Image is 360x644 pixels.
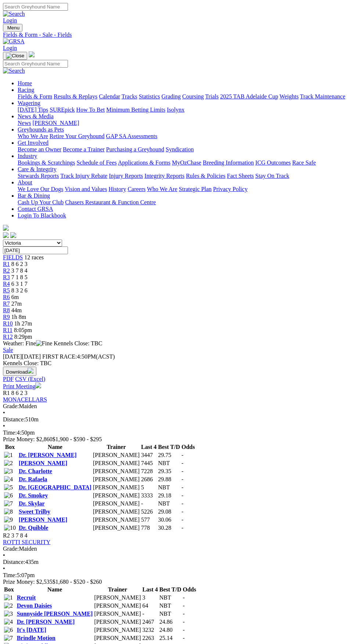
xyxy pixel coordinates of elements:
[3,416,25,422] span: Distance:
[19,525,48,531] a: Dr. Quibble
[183,611,184,617] span: -
[17,627,46,633] a: It's [DATE]
[3,360,357,367] div: Kennels Close: TBC
[4,500,13,507] img: 7
[4,484,13,491] img: 5
[17,594,36,601] a: Recruit
[19,492,48,499] a: Dr. Smokey
[11,307,22,313] span: 44m
[54,93,97,100] a: Results & Replays
[159,634,182,642] td: 25.14
[18,159,75,166] a: Bookings & Scratchings
[19,517,67,523] a: [PERSON_NAME]
[183,619,184,625] span: -
[142,602,158,609] td: 64
[4,525,16,531] img: 10
[11,532,28,539] span: 3 7 8 4
[3,281,10,287] a: R4
[158,484,180,491] td: NBT
[159,602,182,609] td: NBT
[158,516,180,524] td: 30.06
[3,247,68,254] input: Select date
[181,452,183,458] span: -
[3,390,10,396] span: R1
[3,347,13,353] a: Sale
[19,468,52,474] a: Dr. Charlotte
[3,327,12,333] a: R11
[11,301,22,307] span: 27m
[158,508,180,515] td: 29.08
[158,524,180,532] td: 30.28
[54,340,102,346] span: Kennels Close: TBC
[172,159,201,166] a: MyOzChase
[181,476,183,482] span: -
[158,500,180,507] td: NBT
[3,572,357,579] div: 5:07pm
[3,334,13,340] a: R12
[158,492,180,499] td: 29.18
[53,436,102,442] span: $1,900 - $590 - $295
[3,376,14,382] a: PDF
[3,403,357,410] div: Maiden
[93,476,140,483] td: [PERSON_NAME]
[18,120,357,126] div: News & Media
[11,390,28,396] span: 8 6 2 3
[3,429,17,436] span: Time:
[106,107,165,113] a: Minimum Betting Limits
[141,484,157,491] td: 5
[3,38,25,45] img: GRSA
[3,11,25,17] img: Search
[183,602,184,609] span: -
[205,93,219,100] a: Trials
[93,492,140,499] td: [PERSON_NAME]
[3,546,357,552] div: Maiden
[181,508,183,515] span: -
[18,199,357,206] div: Bar & Dining
[141,500,157,507] td: -
[3,261,10,267] a: R1
[141,443,157,451] th: Last 4
[10,232,16,238] img: twitter.svg
[181,517,183,523] span: -
[3,546,19,552] span: Grade:
[18,133,357,140] div: Greyhounds as Pets
[3,429,357,436] div: 4:50pm
[35,382,41,388] img: printer.svg
[3,294,10,300] a: R6
[18,80,32,86] a: Home
[4,452,13,458] img: 1
[4,635,13,641] img: 7
[4,627,13,633] img: 6
[3,376,357,382] div: Download
[11,287,28,294] span: 8 3 2 6
[182,586,196,593] th: Odds
[158,460,180,467] td: NBT
[255,159,291,166] a: ICG Outcomes
[29,51,35,57] img: logo-grsa-white.png
[18,146,357,153] div: Get Involved
[28,368,33,374] img: download.svg
[159,586,182,593] th: Best T/D
[18,126,64,133] a: Greyhounds as Pets
[139,93,160,100] a: Statistics
[4,460,13,467] img: 2
[4,492,13,499] img: 6
[18,93,357,100] div: Racing
[3,274,10,280] span: R3
[183,627,184,633] span: -
[141,492,157,499] td: 3333
[3,383,41,389] a: Print Meeting
[94,634,141,642] td: [PERSON_NAME]
[118,159,170,166] a: Applications & Forms
[3,572,17,578] span: Time:
[4,611,13,617] img: 3
[106,133,158,139] a: GAP SA Assessments
[14,327,32,333] span: 8:05pm
[94,626,141,634] td: [PERSON_NAME]
[3,403,19,409] span: Grade:
[11,314,26,320] span: 1h 8m
[181,500,183,507] span: -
